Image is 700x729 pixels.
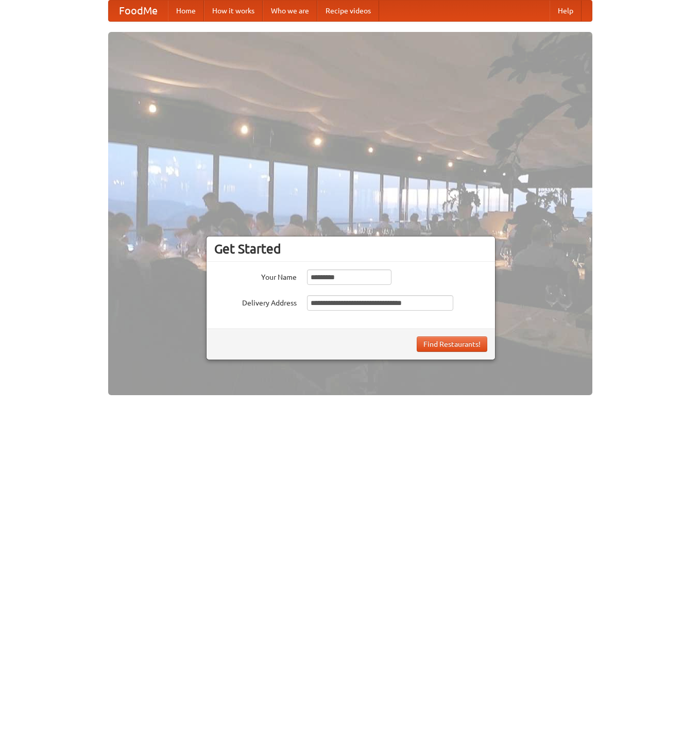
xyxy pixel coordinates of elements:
h3: Get Started [214,241,487,257]
label: Delivery Address [214,295,297,308]
a: Help [550,1,582,21]
label: Your Name [214,269,297,282]
button: Find Restaurants! [417,336,487,352]
a: Home [168,1,204,21]
a: Recipe videos [317,1,379,21]
a: FoodMe [109,1,168,21]
a: How it works [204,1,263,21]
a: Who we are [263,1,317,21]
